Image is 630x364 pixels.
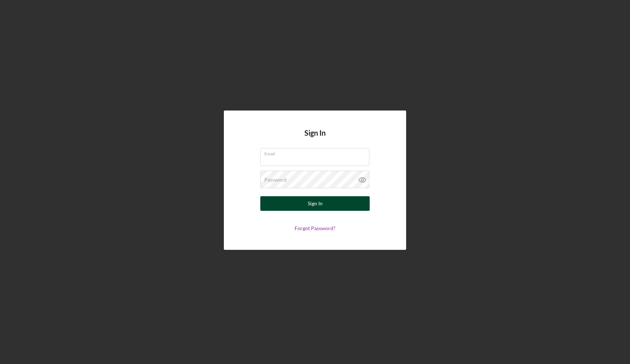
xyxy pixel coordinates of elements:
[260,196,370,211] button: Sign In
[295,225,335,231] a: Forgot Password?
[264,148,369,156] label: Email
[304,129,326,148] h4: Sign In
[264,177,287,183] label: Password
[308,196,323,211] div: Sign In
